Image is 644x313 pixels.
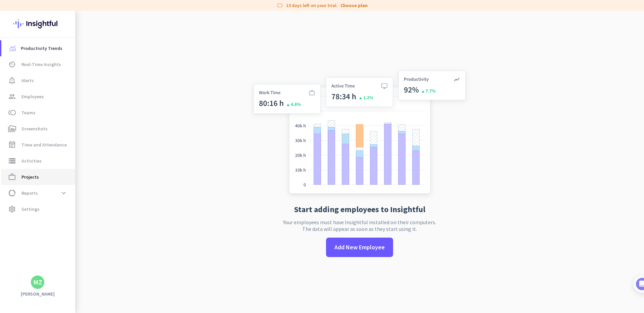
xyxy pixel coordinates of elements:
[8,141,16,149] i: event_note
[334,243,385,252] span: Add New Employee
[21,125,48,133] span: Screenshots
[13,11,62,37] img: Insightful logo
[1,153,75,169] a: storageActivities
[21,189,38,197] span: Reports
[8,76,16,84] i: notification_important
[1,137,75,153] a: event_noteTime and Attendance
[8,157,16,165] i: storage
[8,109,16,117] i: toll
[21,60,61,68] span: Real-Time Insights
[283,219,436,232] p: Your employees must have Insightful installed on their computers. The data will appear as soon as...
[21,109,36,117] span: Teams
[21,173,39,181] span: Projects
[8,205,16,213] i: settings
[1,72,75,88] a: notification_importantAlerts
[21,157,42,165] span: Activities
[1,201,75,217] a: settingsSettings
[8,125,16,133] i: perm_media
[33,279,42,286] div: MZ
[1,185,75,201] a: data_usageReportsexpand_more
[1,88,75,105] a: groupEmployees
[340,2,368,9] a: Choose plan
[8,92,16,101] i: group
[8,189,16,197] i: data_usage
[1,121,75,137] a: perm_mediaScreenshots
[249,67,471,200] img: no-search-results
[1,56,75,72] a: av_timerReal-Time Insights
[21,76,34,84] span: Alerts
[1,169,75,185] a: work_outlineProjects
[1,40,75,56] a: menu-itemProductivity Trends
[9,45,15,51] img: menu-item
[58,187,70,199] button: expand_more
[21,141,67,149] span: Time and Attendance
[294,205,425,213] h2: Start adding employees to Insightful
[21,92,44,101] span: Employees
[21,44,62,52] span: Productivity Trends
[1,105,75,121] a: tollTeams
[21,205,40,213] span: Settings
[8,60,16,68] i: av_timer
[277,2,283,9] i: label
[8,173,16,181] i: work_outline
[326,238,393,257] button: Add New Employee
